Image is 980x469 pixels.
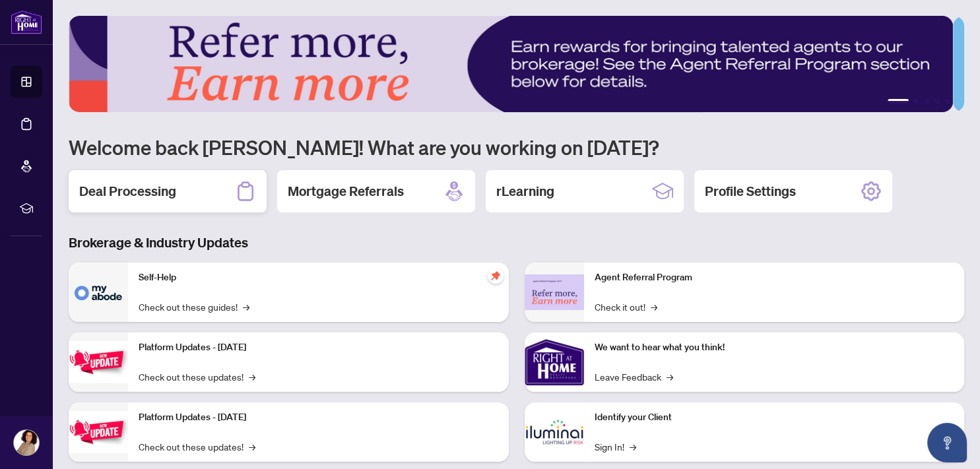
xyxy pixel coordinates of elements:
[79,182,176,201] h2: Deal Processing
[525,402,584,462] img: Identify your Client
[139,340,498,355] p: Platform Updates - [DATE]
[139,410,498,425] p: Platform Updates - [DATE]
[525,332,584,392] img: We want to hear what you think!
[243,299,249,314] span: →
[69,263,128,322] img: Self-Help
[595,410,954,425] p: Identify your Client
[925,99,930,104] button: 3
[288,182,404,201] h2: Mortgage Referrals
[705,182,796,201] h2: Profile Settings
[488,268,504,284] span: pushpin
[935,99,940,104] button: 4
[69,411,128,453] img: Platform Updates - July 8, 2025
[496,182,554,201] h2: rLearning
[651,299,657,314] span: →
[595,270,954,285] p: Agent Referral Program
[595,439,636,454] a: Sign In!→
[946,99,951,104] button: 5
[249,439,255,454] span: →
[139,439,255,454] a: Check out these updates!→
[139,299,249,314] a: Check out these guides!→
[69,341,128,383] img: Platform Updates - July 21, 2025
[927,423,967,462] button: Open asap
[888,99,909,104] button: 1
[595,299,657,314] a: Check it out!→
[139,270,498,285] p: Self-Help
[14,430,39,455] img: Profile Icon
[69,135,964,160] h1: Welcome back [PERSON_NAME]! What are you working on [DATE]?
[139,369,255,384] a: Check out these updates!→
[595,340,954,355] p: We want to hear what you think!
[69,16,953,112] img: Slide 0
[69,234,964,252] h3: Brokerage & Industry Updates
[595,369,673,384] a: Leave Feedback→
[667,369,673,384] span: →
[914,99,919,104] button: 2
[11,10,42,34] img: logo
[249,369,255,384] span: →
[630,439,636,454] span: →
[525,274,584,311] img: Agent Referral Program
